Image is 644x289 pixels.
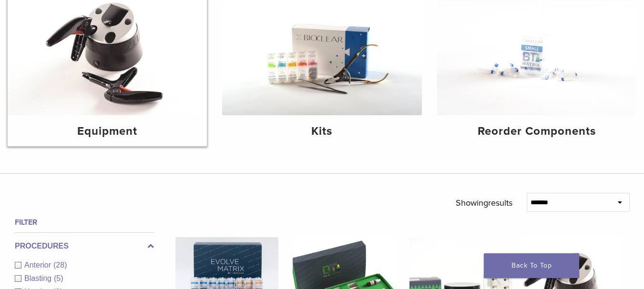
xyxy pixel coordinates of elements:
[15,217,154,228] h4: Filter
[230,123,414,140] h4: Kits
[445,123,629,140] h4: Reorder Components
[15,240,154,252] label: Procedures
[24,261,53,269] span: Anterior
[456,193,512,213] p: Showing results
[484,253,579,278] a: Back To Top
[15,123,199,140] h4: Equipment
[24,274,54,282] span: Blasting
[53,261,67,269] span: (28)
[54,274,63,282] span: (5)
